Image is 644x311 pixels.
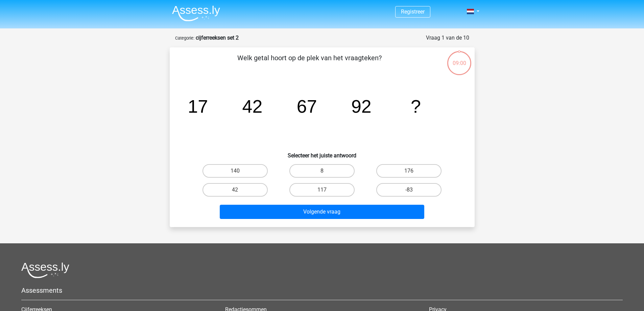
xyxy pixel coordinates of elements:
tspan: ? [411,96,421,116]
small: Categorie: [175,36,194,41]
label: 176 [376,164,442,178]
label: 42 [202,183,268,197]
a: Registreer [401,8,425,15]
img: Assessly [172,5,220,21]
h5: Assessments [21,286,623,294]
tspan: 42 [242,96,262,116]
img: Assessly logo [21,262,69,278]
div: Vraag 1 van de 10 [426,34,469,42]
label: 8 [289,164,355,178]
tspan: 67 [296,96,317,116]
label: 140 [202,164,268,178]
tspan: 17 [188,96,208,116]
strong: cijferreeksen set 2 [196,35,239,41]
p: Welk getal hoort op de plek van het vraagteken? [181,53,438,73]
div: 09:00 [447,50,472,67]
h6: Selecteer het juiste antwoord [181,147,464,159]
label: -83 [376,183,442,197]
label: 117 [289,183,355,197]
tspan: 92 [351,96,371,116]
button: Volgende vraag [220,205,424,219]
